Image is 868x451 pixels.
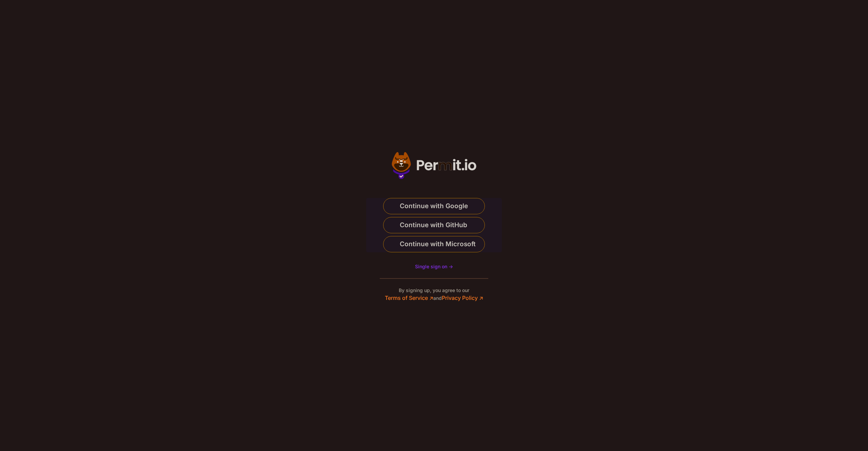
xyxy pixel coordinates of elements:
[385,294,433,301] a: Terms of Service ↗
[400,220,467,231] span: Continue with GitHub
[400,201,468,212] span: Continue with Google
[442,294,483,301] a: Privacy Policy ↗
[383,236,485,252] button: Continue with Microsoft
[415,263,453,270] a: Single sign on ->
[385,287,483,302] p: By signing up, you agree to our and
[400,239,476,250] span: Continue with Microsoft
[383,217,485,233] button: Continue with GitHub
[383,198,485,214] button: Continue with Google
